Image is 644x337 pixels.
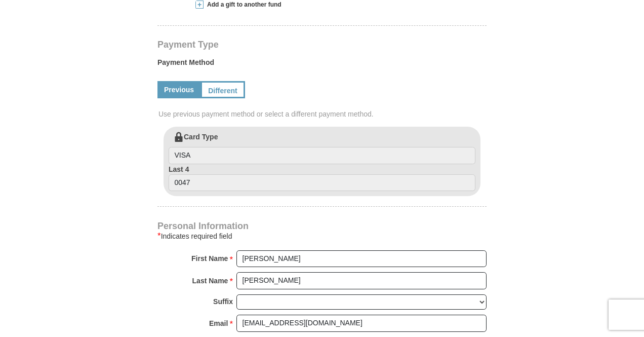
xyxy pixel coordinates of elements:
label: Last 4 [169,164,475,192]
strong: First Name [191,251,228,266]
label: Payment Method [157,57,487,72]
a: Previous [157,81,200,98]
a: Different [200,81,245,98]
strong: Suffix [213,294,233,309]
span: Add a gift to another fund [204,1,281,9]
input: Last 4 [169,174,475,192]
h4: Payment Type [157,41,487,49]
input: Card Type [169,147,475,164]
span: Use previous payment method or select a different payment method. [158,109,488,119]
label: Card Type [169,132,475,164]
strong: Last Name [192,274,228,288]
div: Indicates required field [157,230,487,242]
strong: Email [209,316,228,330]
h4: Personal Information [157,222,487,230]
